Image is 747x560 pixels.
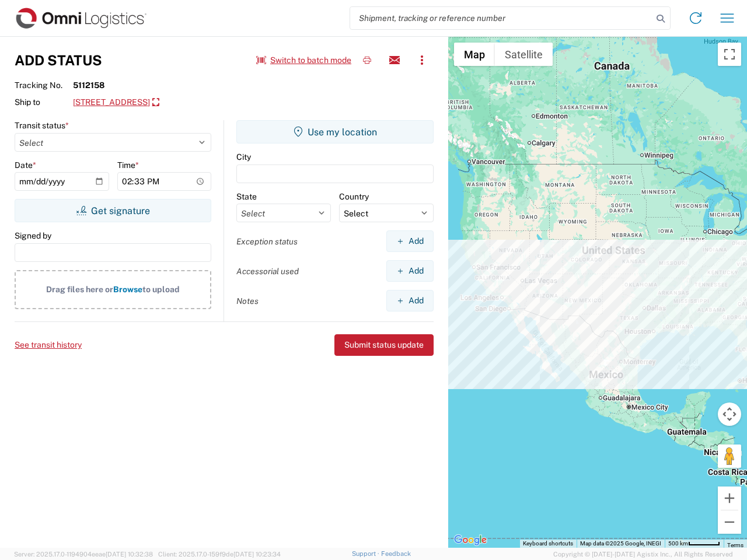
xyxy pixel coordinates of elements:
span: Copyright © [DATE]-[DATE] Agistix Inc., All Rights Reserved [553,549,733,559]
span: Client: 2025.17.0-159f9de [158,551,281,558]
span: Drag files here or [46,285,113,294]
a: Terms [727,542,743,548]
button: Map camera controls [718,402,741,426]
button: Use my location [236,120,434,143]
label: State [236,191,257,202]
button: Switch to batch mode [256,51,351,70]
span: Browse [113,285,142,294]
span: Map data ©2025 Google, INEGI [580,540,661,547]
button: Show street map [454,43,495,66]
label: Accessorial used [236,266,299,276]
span: to upload [142,285,180,294]
button: Toggle fullscreen view [718,43,741,66]
a: Open this area in Google Maps (opens a new window) [451,533,490,548]
span: 500 km [668,540,688,547]
span: [DATE] 10:23:34 [233,551,281,558]
label: Exception status [236,236,298,247]
label: Transit status [15,120,69,131]
button: Get signature [15,199,211,222]
span: Tracking No. [15,80,73,90]
button: Add [386,230,434,252]
h3: Add Status [15,52,102,69]
a: [STREET_ADDRESS] [73,93,159,113]
label: Time [117,160,139,170]
button: Zoom out [718,510,741,534]
span: Ship to [15,97,73,107]
strong: 5112158 [73,80,104,90]
span: [DATE] 10:32:38 [106,551,153,558]
a: Feedback [381,550,411,557]
button: Keyboard shortcuts [523,540,573,548]
button: Show satellite imagery [495,43,553,66]
button: Submit status update [334,334,434,356]
button: Drag Pegman onto the map to open Street View [718,444,741,468]
button: Zoom in [718,487,741,510]
button: Add [386,260,434,282]
input: Shipment, tracking or reference number [350,7,652,29]
button: Add [386,290,434,311]
button: Map Scale: 500 km per 51 pixels [665,540,724,548]
a: Support [352,550,381,557]
label: City [236,152,251,162]
label: Signed by [15,230,51,241]
button: See transit history [15,335,82,355]
label: Country [339,191,369,202]
label: Notes [236,296,259,306]
span: Server: 2025.17.0-1194904eeae [14,551,153,558]
img: Google [451,533,490,548]
label: Date [15,160,36,170]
